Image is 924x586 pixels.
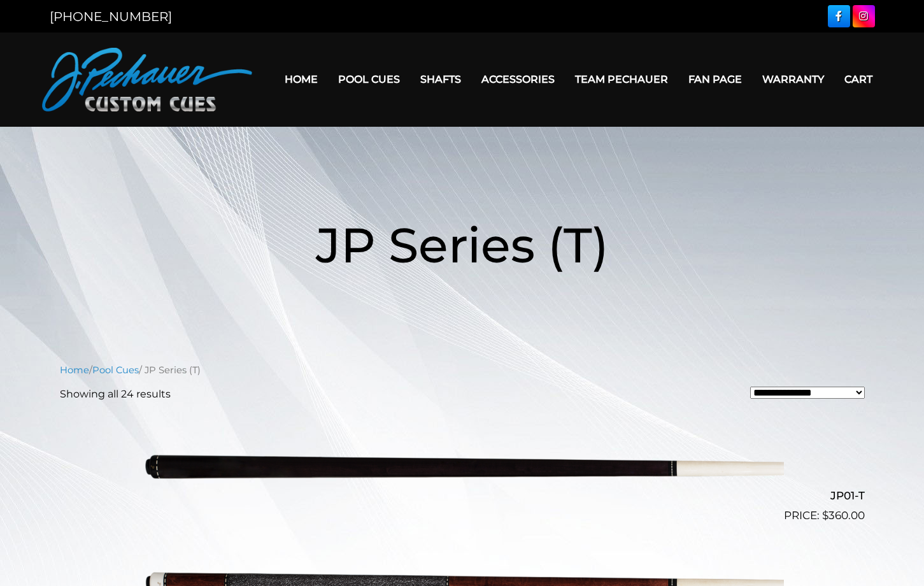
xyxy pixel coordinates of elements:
a: [PHONE_NUMBER] [50,9,172,24]
a: Pool Cues [328,63,410,96]
a: Home [60,364,89,376]
nav: Breadcrumb [60,363,865,377]
p: Showing all 24 results [60,387,171,402]
a: Shafts [410,63,471,96]
h2: JP01-T [60,484,865,508]
span: JP Series (T) [316,215,609,275]
a: Accessories [471,63,565,96]
bdi: 360.00 [822,509,865,522]
a: Pool Cues [92,364,139,376]
a: Cart [834,63,883,96]
a: Home [274,63,328,96]
span: $ [822,509,828,522]
a: Warranty [752,63,834,96]
a: Fan Page [678,63,752,96]
a: JP01-T $360.00 [60,412,865,524]
a: Team Pechauer [565,63,678,96]
img: JP01-T [141,412,784,519]
select: Shop order [750,387,865,399]
img: Pechauer Custom Cues [42,48,252,111]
